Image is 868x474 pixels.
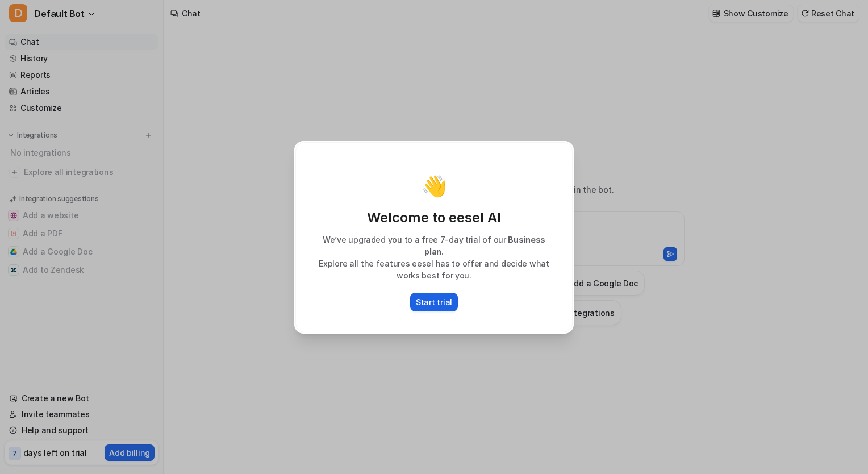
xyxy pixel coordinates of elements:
[422,174,447,197] p: 👋
[416,296,452,308] p: Start trial
[307,209,561,227] p: Welcome to eesel AI
[307,234,561,257] p: We’ve upgraded you to a free 7-day trial of our
[410,293,458,311] button: Start trial
[307,257,561,281] p: Explore all the features eesel has to offer and decide what works best for you.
